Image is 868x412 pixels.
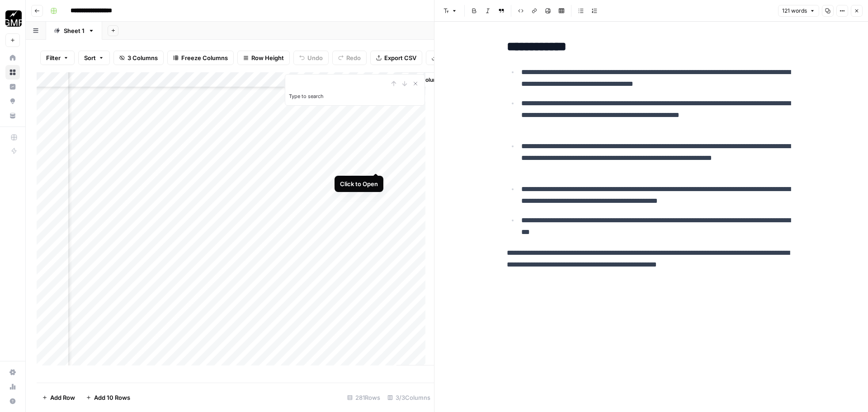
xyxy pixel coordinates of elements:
button: 121 words [778,5,819,17]
button: Undo [293,51,329,65]
button: Help + Support [5,394,20,408]
a: Settings [5,365,20,379]
span: Freeze Columns [181,53,228,62]
button: Row Height [237,51,290,65]
a: Browse [5,65,20,80]
a: Opportunities [5,94,20,108]
a: Home [5,51,20,65]
button: Export CSV [370,51,422,65]
a: Usage [5,379,20,394]
span: Redo [346,53,361,62]
button: 3 Columns [113,51,164,65]
button: Add 10 Rows [80,390,136,405]
div: 3/3 Columns [384,390,434,405]
span: Export CSV [384,53,416,62]
label: Type to search [289,93,324,99]
a: Your Data [5,108,20,123]
div: 281 Rows [344,390,384,405]
span: Undo [307,53,323,62]
span: Add Column [410,76,441,84]
span: Add 10 Rows [94,393,130,402]
span: 3 Columns [127,53,158,62]
div: Click to Open [340,179,378,188]
button: Workspace: Growth Marketing Pro [5,7,20,30]
button: Filter [40,51,75,65]
button: Close Search [410,78,421,89]
button: Freeze Columns [167,51,234,65]
div: Sheet 1 [64,26,85,35]
a: Sheet 1 [46,22,102,40]
button: Redo [332,51,367,65]
span: Filter [46,53,61,62]
span: Add Row [50,393,75,402]
button: Sort [78,51,110,65]
button: Add Row [37,390,80,405]
span: Row Height [251,53,284,62]
img: Growth Marketing Pro Logo [5,10,22,27]
span: 121 words [782,7,807,15]
a: Insights [5,80,20,94]
span: Sort [84,53,96,62]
